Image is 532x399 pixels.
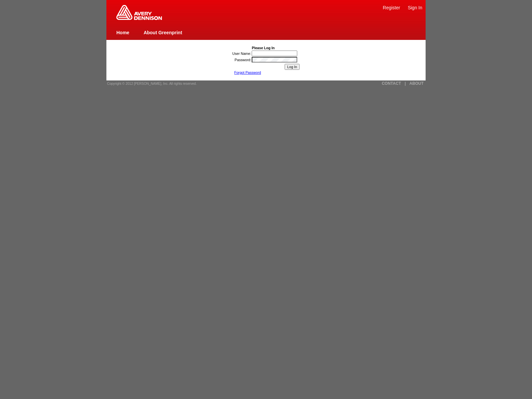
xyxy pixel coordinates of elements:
label: User Name: [232,52,251,56]
a: Sign In [408,5,422,10]
a: Greenprint [116,17,162,21]
input: Log In [285,64,300,70]
a: Forgot Password [234,70,261,74]
a: About Greenprint [144,30,182,35]
a: Register [383,5,400,10]
a: CONTACT [382,81,401,86]
a: Home [116,30,129,35]
span: Copyright © 2012 [PERSON_NAME], Inc. All rights reserved. [107,82,197,85]
a: ABOUT [409,81,424,86]
label: Password: [235,58,251,62]
a: | [405,81,406,86]
b: Please Log In [252,46,275,50]
img: Home [116,5,162,20]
